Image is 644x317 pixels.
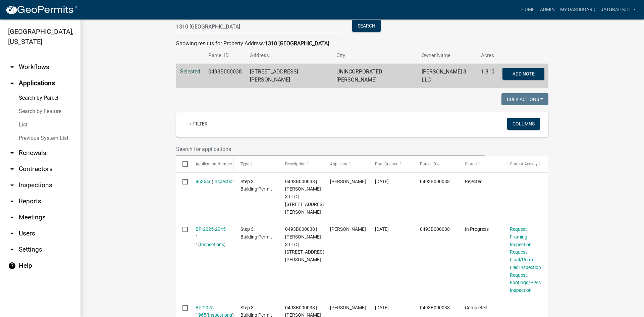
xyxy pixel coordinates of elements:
datatable-header-cell: Applicant [324,156,369,172]
i: arrow_drop_down [8,197,16,205]
i: help [8,262,16,270]
span: Description [285,162,306,166]
button: Search [352,20,381,32]
span: Pulkit Patel [330,226,366,232]
span: 0493B000038 | GE LAGRANGE 3 LLC | 1310 NEW FRANKLIN RD [285,179,326,215]
th: Address [246,48,332,63]
div: Showing results for Property Address: [176,40,548,48]
i: arrow_drop_down [8,63,16,71]
a: Selected [180,68,200,75]
th: City [332,48,418,63]
span: Kim [330,179,366,184]
i: arrow_drop_down [8,149,16,157]
datatable-header-cell: Application Number [189,156,234,172]
i: arrow_drop_down [8,229,16,237]
div: ( ) [196,225,228,248]
td: 1.810 [477,64,498,88]
button: Bulk Actions [501,93,548,105]
span: Melanie Bagley [330,305,366,310]
i: arrow_drop_down [8,165,16,173]
span: Application Number [196,162,232,166]
span: Step 3. Building Permit [240,179,272,192]
datatable-header-cell: Select [176,156,189,172]
span: 0493B000038 [420,179,450,184]
span: Rejected [465,179,483,184]
a: Admin [537,3,557,16]
datatable-header-cell: Type [234,156,279,172]
span: 08/14/2025 [375,179,389,184]
strong: 1310 [GEOGRAPHIC_DATA] [265,40,329,47]
span: 0493B000038 [420,305,450,310]
datatable-header-cell: Description [279,156,324,172]
datatable-header-cell: Date Created [369,156,414,172]
span: Applicant [330,162,347,166]
datatable-header-cell: Status [459,156,503,172]
td: 0493B000038 [204,64,246,88]
a: Request Final/Perm Elec Inspection [510,249,541,270]
a: + Filter [184,118,213,130]
span: 06/02/2025 [375,305,389,310]
td: [PERSON_NAME] 3 LLC [418,64,477,88]
a: Inspections [200,242,224,247]
span: Completed [465,305,487,310]
i: arrow_drop_up [8,79,16,87]
a: BP-2025-2045 1 1 [196,226,226,247]
th: Owner Name [418,48,477,63]
span: In Progress [465,226,489,232]
span: Step 3. Building Permit [240,226,272,240]
a: Request Footings/Piers Inspection [510,272,541,293]
span: Current Activity [510,162,538,166]
input: Search for applications [176,142,485,156]
a: My Dashboard [557,3,598,16]
a: 463646 [196,179,212,184]
a: Home [519,3,537,16]
button: Add Note [502,68,544,80]
a: Request Framing Inspection [510,226,532,247]
th: Acres [477,48,498,63]
span: Status [465,162,477,166]
span: Type [240,162,249,166]
a: Inspections [213,179,237,184]
td: [STREET_ADDRESS][PERSON_NAME] [246,64,332,88]
datatable-header-cell: Current Activity [503,156,548,172]
button: Columns [507,118,540,130]
datatable-header-cell: Parcel ID [414,156,459,172]
span: Add Note [513,71,535,76]
i: arrow_drop_down [8,213,16,221]
i: arrow_drop_down [8,246,16,254]
span: Parcel ID [420,162,436,166]
td: UNINCORPORATED [PERSON_NAME] [332,64,418,88]
span: Date Created [375,162,398,166]
div: ( ) [196,178,228,186]
th: Parcel ID [204,48,246,63]
i: arrow_drop_down [8,181,16,189]
span: 0493B000038 [420,226,450,232]
span: 06/10/2025 [375,226,389,232]
span: 0493B000038 | GE LAGRANGE 3 LLC | 1310 NEW FRANKLIN RD [285,226,326,262]
a: Jathrailkill [598,3,639,16]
